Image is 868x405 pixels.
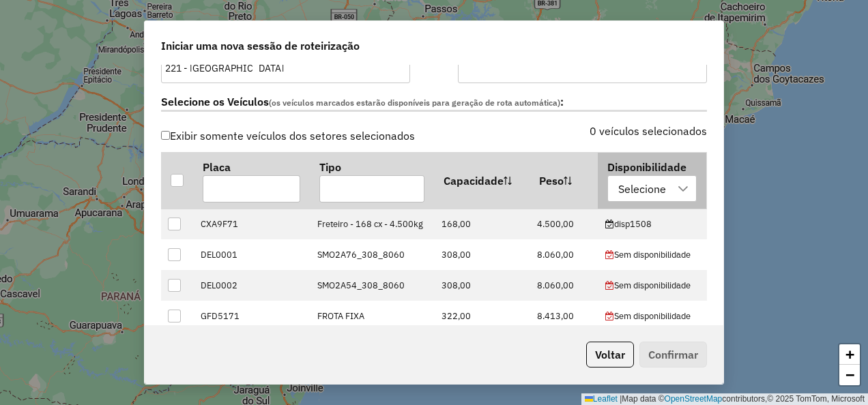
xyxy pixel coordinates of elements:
i: 'Roteirizador.NaoPossuiAgenda' | translate [605,282,614,290]
td: 308,00 [434,239,530,270]
div: Map data © contributors,© 2025 TomTom, Microsoft [581,393,868,405]
div: disp1508 [605,217,699,230]
i: 'Roteirizador.NaoPossuiAgenda' | translate [605,251,614,260]
td: 168,00 [434,209,530,239]
div: 221 - [GEOGRAPHIC_DATA] [165,61,406,76]
div: Sem disponibilidade [605,310,699,322]
span: Iniciar uma nova sessão de roteirização [161,37,360,54]
td: CXA9F71 [193,209,310,239]
td: 322,00 [434,301,530,331]
a: Zoom in [839,344,860,365]
td: Freteiro - 168 cx - 4.500kg [310,209,434,239]
td: FROTA FIXA [310,301,434,331]
td: GFD5171 [193,301,310,331]
span: | [620,394,622,404]
button: Voltar [586,342,634,367]
span: − [845,366,854,383]
div: Sem disponibilidade [605,279,699,292]
label: Selecione os Veículos : [161,93,707,112]
th: Peso [530,152,598,209]
a: Zoom out [839,365,860,385]
i: 'Roteirizador.NaoPossuiAgenda' | translate [605,312,614,321]
td: 8.413,00 [530,301,598,331]
i: Possui agenda para o dia [605,220,614,229]
td: SMO2A54_308_8060 [310,270,434,301]
a: OpenStreetMap [665,394,723,404]
span: (os veículos marcados estarão disponíveis para geração de rota automática) [269,97,560,108]
td: DEL0001 [193,239,310,270]
th: Tipo [310,152,434,209]
td: 8.060,00 [530,270,598,301]
span: + [845,346,854,363]
div: Sem disponibilidade [605,248,699,261]
th: Capacidade [434,152,530,209]
td: 8.060,00 [530,239,598,270]
a: Leaflet [585,394,618,404]
th: Disponibilidade [598,153,706,209]
label: Exibir somente veículos dos setores selecionados [161,123,415,149]
td: SMO2A76_308_8060 [310,239,434,270]
th: Placa [193,152,310,209]
td: DEL0002 [193,270,310,301]
input: Exibir somente veículos dos setores selecionados [161,131,170,140]
td: 4.500,00 [530,209,598,239]
div: Selecione [613,176,671,202]
label: 0 veículos selecionados [590,123,707,139]
td: 308,00 [434,270,530,301]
